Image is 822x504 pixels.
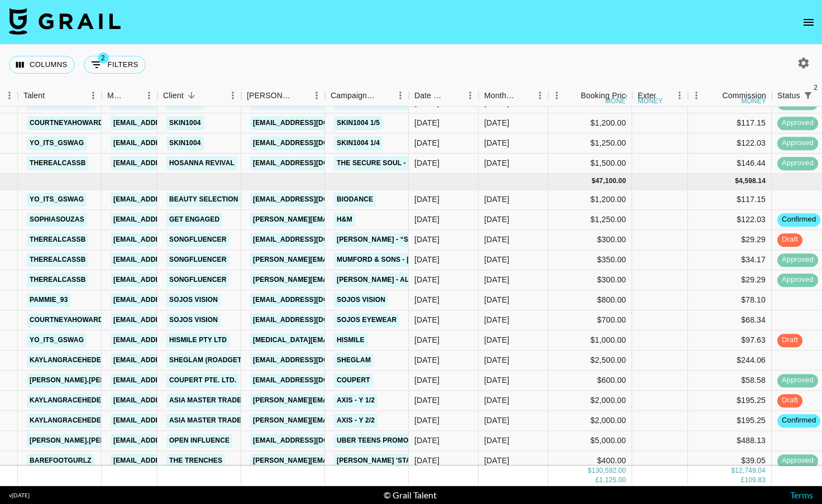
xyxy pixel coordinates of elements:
[548,190,632,210] div: $1,200.00
[414,295,439,306] div: 8/22/2025
[384,489,437,501] div: © Grail Talent
[688,290,772,310] div: $78.10
[548,391,632,411] div: $2,000.00
[111,393,236,407] a: [EMAIL_ADDRESS][DOMAIN_NAME]
[334,313,399,327] a: Sojos Eyewear
[777,416,820,426] span: confirmed
[414,335,439,346] div: 8/1/2025
[548,330,632,351] div: $1,000.00
[166,156,237,170] a: Hosanna Revival
[23,85,45,107] div: Talent
[656,88,671,103] button: Sort
[250,454,432,468] a: [PERSON_NAME][EMAIL_ADDRESS][DOMAIN_NAME]
[9,8,121,35] img: Grail Talent
[250,193,375,207] a: [EMAIL_ADDRESS][DOMAIN_NAME]
[484,214,509,225] div: Aug '25
[334,156,462,170] a: The Secure Soul - Book Launch
[548,431,632,451] div: $5,000.00
[27,414,129,428] a: kaylangracehedenskog
[516,88,532,103] button: Sort
[111,434,236,448] a: [EMAIL_ADDRESS][DOMAIN_NAME]
[548,230,632,250] div: $300.00
[334,136,383,150] a: Skin1004 1/4
[334,373,373,387] a: Coupert
[605,98,630,104] div: money
[27,213,87,227] a: sophiasouzas
[548,133,632,153] div: $1,250.00
[125,88,141,103] button: Sort
[166,373,239,387] a: COUPERT PTE. LTD.
[462,87,479,104] button: Menu
[484,295,509,306] div: Aug '25
[334,273,496,287] a: [PERSON_NAME] - All [DEMOGRAPHIC_DATA]
[308,87,325,104] button: Menu
[479,85,548,107] div: Month Due
[741,476,745,486] div: £
[735,467,766,476] div: 12,749.04
[671,87,688,104] button: Menu
[595,177,626,186] div: 47,100.00
[688,190,772,210] div: $117.15
[414,315,439,326] div: 8/25/2025
[688,371,772,391] div: $58.58
[166,233,229,247] a: Songfluencer
[414,118,439,129] div: 7/24/2025
[484,395,509,406] div: Aug '25
[548,250,632,270] div: $350.00
[548,351,632,371] div: $2,500.00
[157,85,241,107] div: Client
[334,213,355,227] a: H&M
[484,85,516,107] div: Month Due
[9,56,75,74] button: Select columns
[414,355,439,366] div: 8/11/2025
[27,116,106,130] a: courtneyahoward
[250,213,432,227] a: [PERSON_NAME][EMAIL_ADDRESS][DOMAIN_NAME]
[688,153,772,174] div: $146.44
[331,85,376,107] div: Campaign (Type)
[688,351,772,371] div: $244.06
[688,330,772,351] div: $97.63
[790,489,813,500] a: Terms
[334,333,367,347] a: Hismile
[731,467,735,476] div: $
[414,138,439,149] div: 7/24/2025
[484,158,509,169] div: Jul '25
[565,88,581,103] button: Sort
[27,454,94,468] a: barefootgurlz
[484,118,509,129] div: Jul '25
[27,434,149,448] a: [PERSON_NAME].[PERSON_NAME]
[166,253,229,267] a: Songfluencer
[111,333,236,347] a: [EMAIL_ADDRESS][DOMAIN_NAME]
[334,393,377,407] a: AXIS - Y 1/2
[777,275,818,286] span: approved
[166,414,277,428] a: Asia Master Trade Co., Ltd.
[800,88,816,103] button: Show filters
[184,88,199,103] button: Sort
[166,434,232,448] a: Open Influence
[414,234,439,246] div: 8/21/2025
[27,313,106,327] a: courtneyahoward
[777,335,802,346] span: draft
[166,313,221,327] a: SOJOS Vision
[414,375,439,386] div: 8/8/2025
[595,476,599,486] div: £
[18,85,102,107] div: Talent
[484,415,509,426] div: Aug '25
[739,177,766,186] div: 4,598.14
[163,85,184,107] div: Client
[797,11,820,33] button: open drawer
[777,215,820,225] span: confirmed
[548,270,632,290] div: $300.00
[414,194,439,205] div: 8/22/2025
[250,156,375,170] a: [EMAIL_ADDRESS][DOMAIN_NAME]
[111,213,236,227] a: [EMAIL_ADDRESS][DOMAIN_NAME]
[111,414,236,428] a: [EMAIL_ADDRESS][DOMAIN_NAME]
[588,467,592,476] div: $
[334,96,430,110] a: Skin1004 - Lab In Nature
[1,87,18,104] button: Menu
[85,87,102,104] button: Menu
[735,177,739,186] div: $
[688,451,772,471] div: $39.05
[250,96,375,110] a: [EMAIL_ADDRESS][DOMAIN_NAME]
[27,136,87,150] a: yo_its_gswag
